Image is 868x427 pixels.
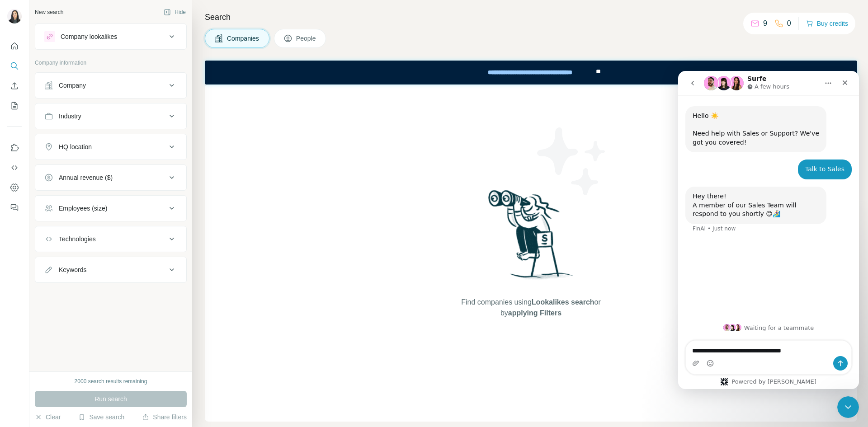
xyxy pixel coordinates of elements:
span: Companies [227,34,260,43]
div: HQ location [59,142,92,151]
p: 9 [763,18,767,29]
iframe: Banner [205,61,857,84]
span: Lookalikes search [532,298,594,306]
button: Company lookalikes [35,26,186,47]
button: Use Surfe on LinkedIn [7,140,22,156]
iframe: Intercom live chat [678,71,859,389]
div: Industry [59,112,81,121]
img: Avatar [7,9,22,23]
button: Technologies [35,228,186,250]
div: Employees (size) [59,204,107,213]
button: Company [35,75,186,96]
button: My lists [7,98,22,114]
button: Clear [35,413,61,422]
button: Share filters [142,413,187,422]
div: New search [35,8,63,16]
span: applying Filters [508,309,561,317]
button: Employees (size) [35,197,186,219]
button: Industry [35,105,186,127]
button: HQ location [35,136,186,158]
iframe: Intercom live chat [837,396,859,418]
button: Buy credits [806,17,848,30]
button: Dashboard [7,179,22,196]
div: 2000 search results remaining [75,377,147,385]
button: Feedback [7,199,22,216]
div: Keywords [59,265,86,274]
button: Hide [157,5,192,19]
p: Company information [35,59,187,67]
div: Technologies [59,235,96,244]
div: Company [59,81,86,90]
button: Quick start [7,38,22,54]
p: 0 [787,18,791,29]
span: Find companies using or by [458,297,603,319]
span: People [296,34,317,43]
div: Annual revenue ($) [59,173,113,182]
button: Search [7,58,22,74]
img: Surfe Illustration - Stars [531,121,613,202]
button: Annual revenue ($) [35,167,186,188]
button: Use Surfe API [7,160,22,176]
h4: Search [205,11,857,23]
img: Surfe Illustration - Woman searching with binoculars [484,188,578,288]
button: Enrich CSV [7,78,22,94]
button: Keywords [35,259,186,281]
div: Company lookalikes [61,32,117,41]
button: Save search [78,413,124,422]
